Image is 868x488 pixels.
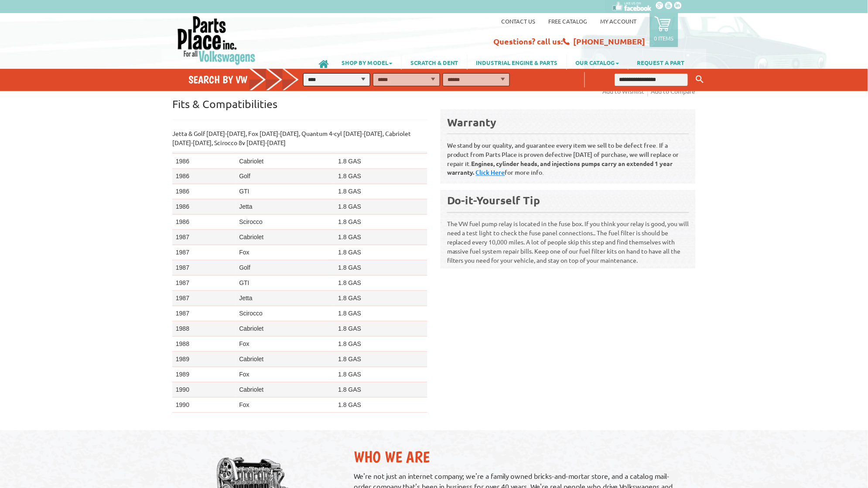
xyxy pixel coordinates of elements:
[335,169,427,184] td: 1.8 GAS
[651,86,696,97] a: Add to Compare
[236,215,335,230] td: Scirocco
[236,154,335,169] td: Cabriolet
[172,184,236,200] td: 1986
[172,291,236,306] td: 1987
[333,55,401,70] a: SHOP BY MODEL
[335,245,427,261] td: 1.8 GAS
[601,17,637,25] a: My Account
[236,245,335,261] td: Fox
[629,55,694,70] a: REQUEST A PART
[335,200,427,215] td: 1.8 GAS
[172,383,236,398] td: 1990
[172,322,236,337] td: 1988
[236,367,335,383] td: Fox
[335,230,427,245] td: 1.8 GAS
[447,159,673,176] b: Engines, cylinder heads, and injections pumps carry an extended 1 year warranty.
[447,193,540,207] b: Do-it-Yourself Tip
[172,306,236,322] td: 1987
[447,134,689,177] p: We stand by our quality, and guarantee every item we sell to be defect free. If a product from Pa...
[236,383,335,398] td: Cabriolet
[335,215,427,230] td: 1.8 GAS
[172,169,236,184] td: 1986
[335,367,427,383] td: 1.8 GAS
[172,261,236,276] td: 1987
[172,245,236,261] td: 1987
[335,306,427,322] td: 1.8 GAS
[476,169,505,177] a: Click Here
[654,34,674,42] p: 0 items
[694,72,707,87] button: Keyword Search
[236,276,335,291] td: GTI
[172,352,236,367] td: 1989
[236,230,335,245] td: Cabriolet
[172,367,236,383] td: 1989
[236,306,335,322] td: Scirocco
[172,215,236,230] td: 1986
[236,291,335,306] td: Jetta
[335,352,427,367] td: 1.8 GAS
[188,73,308,86] h4: Search by VW
[236,322,335,337] td: Cabriolet
[603,86,648,97] a: Add to Wishlist
[172,398,236,413] td: 1990
[172,337,236,352] td: 1988
[354,448,687,467] h2: Who We Are
[502,17,536,25] a: Contact us
[335,383,427,398] td: 1.8 GAS
[236,184,335,200] td: GTI
[650,13,678,47] a: 0 items
[236,200,335,215] td: Jetta
[236,169,335,184] td: Golf
[567,55,628,70] a: OUR CATALOG
[468,55,567,70] a: INDUSTRIAL ENGINE & PARTS
[236,337,335,352] td: Fox
[335,337,427,352] td: 1.8 GAS
[335,154,427,169] td: 1.8 GAS
[402,55,467,70] a: SCRATCH & DENT
[172,154,236,169] td: 1986
[172,276,236,291] td: 1987
[236,352,335,367] td: Cabriolet
[236,398,335,413] td: Fox
[172,97,427,120] p: Fits & Compatibilities
[172,200,236,215] td: 1986
[335,398,427,413] td: 1.8 GAS
[335,261,427,276] td: 1.8 GAS
[549,17,588,25] a: Free Catalog
[177,15,256,65] img: Parts Place Inc!
[335,276,427,291] td: 1.8 GAS
[335,291,427,306] td: 1.8 GAS
[236,261,335,276] td: Golf
[172,129,427,147] p: Jetta & Golf [DATE]-[DATE], Fox [DATE]-[DATE], Quantum 4-cyl [DATE]-[DATE], Cabriolet [DATE]-[DAT...
[172,230,236,245] td: 1987
[447,212,689,265] p: The VW fuel pump relay is located in the fuse box. If you think your relay is good, you will need...
[447,115,689,129] div: Warranty
[335,184,427,200] td: 1.8 GAS
[335,322,427,337] td: 1.8 GAS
